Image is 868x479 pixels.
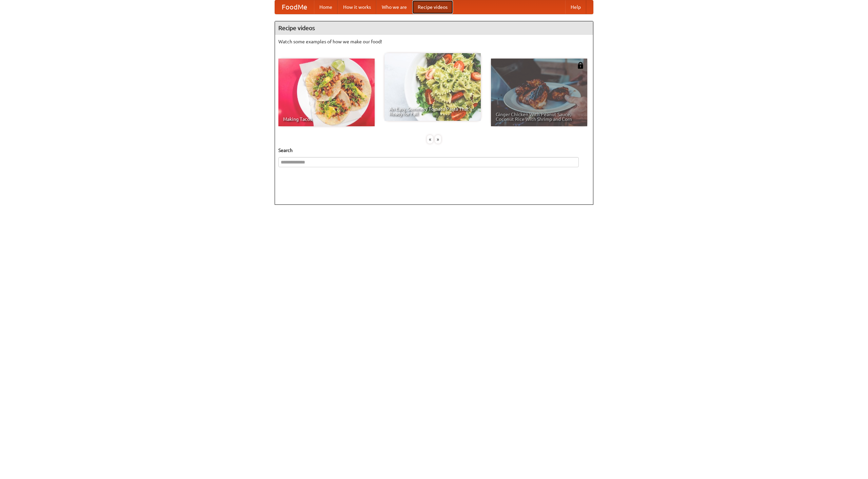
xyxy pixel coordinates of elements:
div: « [427,135,433,144]
a: FoodMe [275,0,314,14]
span: An Easy, Summery Tomato Pasta That's Ready for Fall [389,107,476,116]
a: Home [314,0,338,14]
a: An Easy, Summery Tomato Pasta That's Ready for Fall [384,53,481,121]
div: » [435,135,441,144]
h5: Search [278,147,590,154]
span: Making Tacos [283,117,370,122]
img: 483408.png [577,62,584,69]
p: Watch some examples of how we make our food! [278,38,590,45]
a: Who we are [376,0,412,14]
a: Help [565,0,586,14]
a: Recipe videos [412,0,453,14]
a: Making Tacos [278,59,375,126]
a: How it works [338,0,376,14]
h4: Recipe videos [275,21,593,35]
